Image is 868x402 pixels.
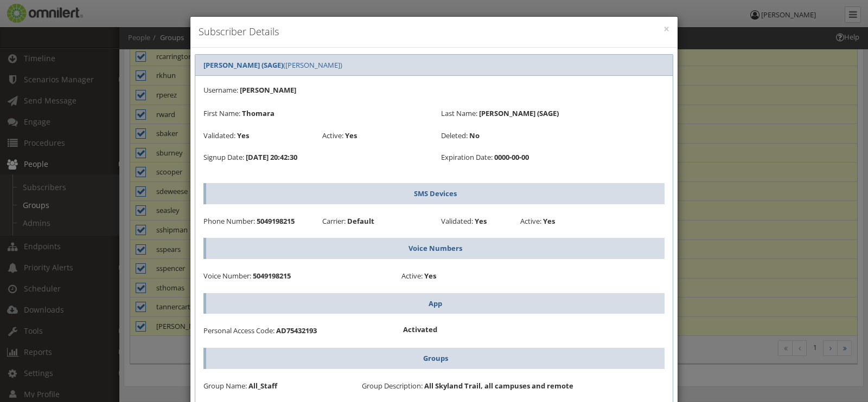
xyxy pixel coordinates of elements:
[423,353,448,363] strong: Groups
[441,131,468,141] label: Deleted:
[203,380,247,392] label: Group Name:
[441,107,477,120] label: Last Name:
[347,216,374,226] strong: Default
[203,325,275,337] label: Personal Access Code:
[322,131,343,141] label: Active:
[345,131,357,140] strong: Yes
[203,151,244,164] label: Signup Date:
[240,85,296,95] strong: [PERSON_NAME]
[203,215,255,228] label: Phone Number:
[424,381,573,391] strong: All Skyland Trail, all campuses and remote
[429,299,442,308] strong: App
[401,270,423,282] label: Active:
[203,270,251,282] label: Voice Number:
[403,325,437,334] strong: Activated
[441,151,493,164] label: Expiration Date:
[248,381,277,391] strong: All_Staff
[663,24,669,35] button: ×
[494,152,529,162] strong: 0000-00-00
[199,25,669,39] h4: Subscriber Details
[24,8,47,17] span: Help
[409,243,462,253] strong: Voice Numbers
[253,271,291,281] strong: 5049198215
[362,380,423,392] label: Group Description:
[203,107,240,120] label: First Name:
[475,216,487,226] strong: Yes
[203,84,238,96] label: Username:
[479,108,559,118] strong: [PERSON_NAME] (SAGE)
[441,215,473,228] label: Validated:
[276,326,317,335] strong: AD75432193
[242,108,275,118] strong: Thomara
[257,216,295,226] strong: 5049198215
[469,131,480,140] strong: No
[203,60,283,70] strong: [PERSON_NAME] (SAGE)
[414,189,457,198] strong: SMS Devices
[195,55,673,76] div: ([PERSON_NAME])
[322,215,346,228] label: Carrier:
[246,152,297,162] strong: [DATE] 20:42:30
[203,131,235,141] label: Validated:
[543,216,555,226] strong: Yes
[424,271,436,281] strong: Yes
[237,131,249,140] strong: Yes
[520,215,541,228] label: Active:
